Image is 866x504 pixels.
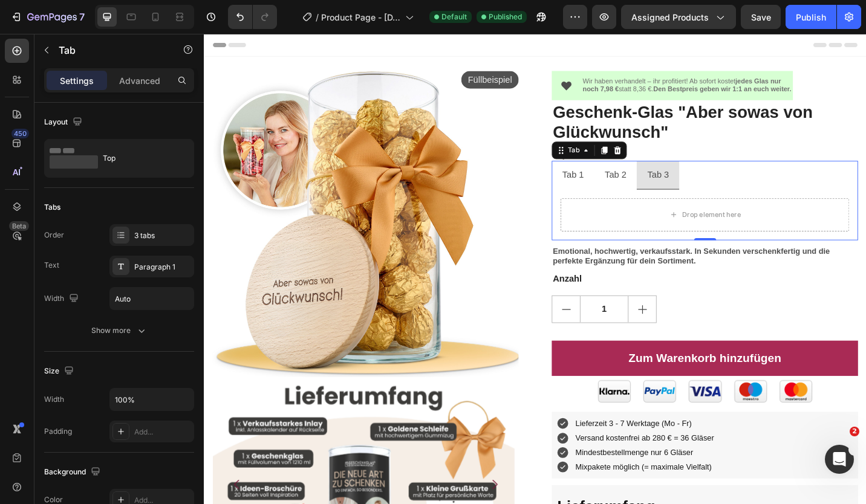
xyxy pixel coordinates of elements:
button: Assigned Products [621,5,736,29]
input: Auto [110,389,194,410]
span: Save [751,12,771,22]
input: quantity [412,287,465,316]
span: Product Page - [DATE] 12:27:01 [321,11,400,24]
div: Order [44,230,64,241]
h2: Geschenk-Glas "Aber sowas von Glückwunsch" [381,74,717,120]
span: Lieferzeit 3 - 7 Werktage (Mo - Fr) [407,422,535,431]
span: 2 [850,427,859,436]
div: 450 [11,129,29,138]
div: Rich Text Editor. Editing area: main [484,144,511,165]
p: Tab 2 [439,146,463,163]
div: Tabs [44,202,60,213]
div: 3 tabs [134,230,191,241]
div: Background [44,464,103,480]
button: decrement [382,287,412,316]
button: Zum Warenkorb hinzufügen [381,336,717,375]
div: Tab [396,122,414,133]
strong: Den Bestpreis geben wir 1:1 an euch weiter. [492,56,643,65]
div: Paragraph 1 [134,262,191,273]
strong: jedes Glas nur [582,48,633,56]
p: 7 [79,10,85,24]
button: Publish [786,5,836,29]
div: Add... [134,427,191,438]
p: Settings [60,74,94,87]
input: Auto [110,288,194,309]
span: Mixpakete möglich (= maximale Vielfalt) [407,470,556,479]
img: gempages_581760119277093620-b01b1d8c-f388-44ab-aaa7-a3a6c8886e3a.png [628,377,668,405]
img: gempages_581760119277093620-635e44f7-3b34-4409-8cc7-e60546f6c8bd.png [579,377,619,405]
div: Layout [44,114,85,131]
div: Padding [44,426,72,437]
p: Tab 1 [392,146,416,163]
strong: Emotional, hochwertig, verkaufsstark. In Sekunden verschenkfertig und die perfekte Ergänzung für ... [382,233,686,253]
p: Anzahl [382,261,715,276]
div: Width [44,291,81,307]
strong: noch 7,98 € [415,56,454,65]
p: Tab [59,43,161,57]
button: Show more [44,320,194,341]
div: Top [103,144,177,172]
div: Size [44,363,76,380]
span: / [316,11,319,24]
span: Versand kostenfrei ab 280 € = 36 Gläser [407,438,559,447]
div: Drop element here [524,193,588,203]
span: Mindestbestellmenge nur 6 Gläser [407,454,536,464]
iframe: Intercom live chat [825,445,854,474]
img: gempages_581760119277093620-9a31633f-83f9-43b7-b431-a19cd41e0e96.png [429,377,469,405]
span: Wir haben verhandelt – ihr profitiert! Ab sofort kostet [415,48,633,56]
span: Assigned Products [631,11,709,24]
iframe: Design area [204,34,866,504]
div: Width [44,394,64,405]
p: Advanced [119,74,160,87]
span: Default [441,11,467,22]
div: Rich Text Editor. Editing area: main [437,144,464,165]
div: Undo/Redo [228,5,277,29]
button: increment [465,287,495,316]
span: statt 8,36 €. [415,56,643,65]
span: Published [489,11,522,22]
img: gempages_581760119277093620-27230161-59c3-4438-a53e-29dd57869fb2.png [529,377,568,405]
div: Zum Warenkorb hinzufügen [465,346,633,365]
img: gempages_581760119277093620-4fa773e3-9b90-4230-a1b1-5aff1e81f85e.png [479,377,519,405]
div: Beta [9,221,29,231]
p: Tab 3 [486,146,509,163]
div: Show more [91,325,148,337]
div: Rich Text Editor. Editing area: main [391,144,418,165]
button: 7 [5,5,90,29]
div: Publish [796,11,826,24]
div: Text [44,260,59,271]
button: Save [741,5,781,29]
pre: Füllbeispiel [282,40,345,60]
